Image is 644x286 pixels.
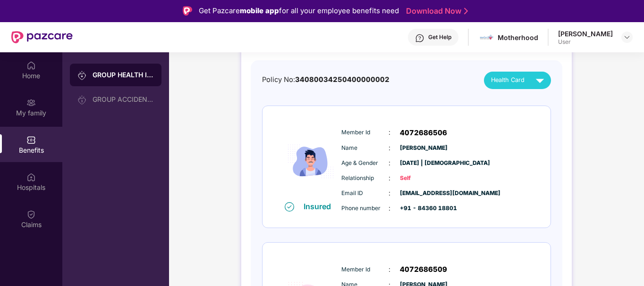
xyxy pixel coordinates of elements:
span: Health Card [491,75,525,85]
img: svg+xml;base64,PHN2ZyBpZD0iSG9tZSIgeG1sbnM9Imh0dHA6Ly93d3cudzMub3JnLzIwMDAvc3ZnIiB3aWR0aD0iMjAiIG... [26,61,36,70]
img: Stroke [464,6,468,16]
img: motherhood%20_%20logo.png [480,31,493,44]
img: svg+xml;base64,PHN2ZyBpZD0iSGVscC0zMngzMiIgeG1sbnM9Imh0dHA6Ly93d3cudzMub3JnLzIwMDAvc3ZnIiB3aWR0aD... [415,33,424,43]
strong: mobile app [240,6,279,15]
span: : [389,173,390,183]
span: 34080034250400000002 [295,75,390,84]
span: Member Id [341,128,389,137]
div: Policy No: [262,74,390,85]
span: : [389,143,390,153]
span: : [389,188,390,198]
a: Download Now [406,6,465,16]
div: User [558,38,613,46]
span: : [389,203,390,213]
img: svg+xml;base64,PHN2ZyB3aWR0aD0iMjAiIGhlaWdodD0iMjAiIHZpZXdCb3g9IjAgMCAyMCAyMCIgZmlsbD0ibm9uZSIgeG... [26,98,36,107]
span: Phone number [341,204,389,213]
span: Age & Gender [341,159,389,168]
span: 4072686506 [400,127,447,139]
span: Relationship [341,174,389,183]
span: : [389,264,390,275]
span: [DATE] | [DEMOGRAPHIC_DATA] [400,159,447,168]
img: svg+xml;base64,PHN2ZyBpZD0iSG9zcGl0YWxzIiB4bWxucz0iaHR0cDovL3d3dy53My5vcmcvMjAwMC9zdmciIHdpZHRoPS... [26,172,36,182]
img: svg+xml;base64,PHN2ZyB3aWR0aD0iMjAiIGhlaWdodD0iMjAiIHZpZXdCb3g9IjAgMCAyMCAyMCIgZmlsbD0ibm9uZSIgeG... [77,95,87,105]
span: [EMAIL_ADDRESS][DOMAIN_NAME] [400,189,447,198]
span: Email ID [341,189,389,198]
div: [PERSON_NAME] [558,29,613,38]
span: Self [400,174,447,183]
span: Name [341,144,389,153]
div: GROUP ACCIDENTAL INSURANCE [93,96,154,103]
span: [PERSON_NAME] [400,144,447,153]
span: Member Id [341,265,389,274]
div: Insured [304,202,337,211]
div: GROUP HEALTH INSURANCE [93,70,154,80]
img: svg+xml;base64,PHN2ZyBpZD0iQmVuZWZpdHMiIHhtbG5zPSJodHRwOi8vd3d3LnczLm9yZy8yMDAwL3N2ZyIgd2lkdGg9Ij... [26,135,36,145]
button: Health Card [484,72,551,89]
img: svg+xml;base64,PHN2ZyBpZD0iQ2xhaW0iIHhtbG5zPSJodHRwOi8vd3d3LnczLm9yZy8yMDAwL3N2ZyIgd2lkdGg9IjIwIi... [26,210,36,219]
div: Motherhood [498,33,538,42]
img: svg+xml;base64,PHN2ZyBpZD0iRHJvcGRvd24tMzJ4MzIiIHhtbG5zPSJodHRwOi8vd3d3LnczLm9yZy8yMDAwL3N2ZyIgd2... [623,33,631,41]
img: icon [282,122,339,201]
img: svg+xml;base64,PHN2ZyB4bWxucz0iaHR0cDovL3d3dy53My5vcmcvMjAwMC9zdmciIHdpZHRoPSIxNiIgaGVpZ2h0PSIxNi... [285,202,294,212]
span: : [389,158,390,168]
span: : [389,127,390,138]
img: svg+xml;base64,PHN2ZyB4bWxucz0iaHR0cDovL3d3dy53My5vcmcvMjAwMC9zdmciIHZpZXdCb3g9IjAgMCAyNCAyNCIgd2... [532,72,548,89]
span: 4072686509 [400,264,447,275]
img: New Pazcare Logo [11,31,73,43]
img: svg+xml;base64,PHN2ZyB3aWR0aD0iMjAiIGhlaWdodD0iMjAiIHZpZXdCb3g9IjAgMCAyMCAyMCIgZmlsbD0ibm9uZSIgeG... [77,71,87,80]
div: Get Help [428,33,451,41]
span: +91 - 84360 18801 [400,204,447,213]
img: Logo [183,6,192,16]
div: Get Pazcare for all your employee benefits need [199,5,399,16]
